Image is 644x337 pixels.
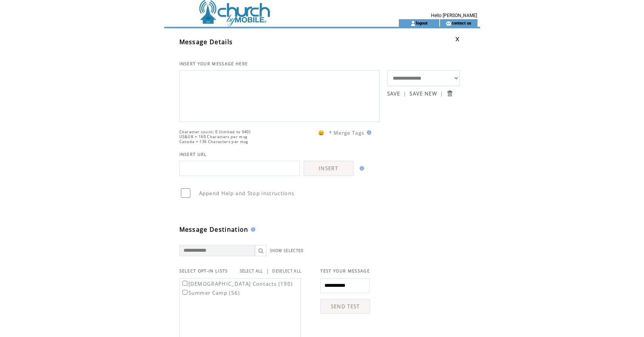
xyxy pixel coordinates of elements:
[181,289,240,296] label: Summer Camp (56)
[320,299,370,314] a: SEND TEST
[272,269,301,274] a: DESELECT ALL
[431,13,477,18] span: Hello [PERSON_NAME]
[304,161,354,176] a: INSERT
[451,20,471,25] a: contact us
[318,129,325,136] span: 😀
[409,90,437,97] a: SAVE NEW
[266,268,269,274] span: |
[179,152,207,157] span: INSERT URL
[182,290,187,295] input: Summer Camp (56)
[181,280,293,287] label: [DEMOGRAPHIC_DATA] Contacts (190)
[364,130,371,135] img: help.gif
[446,20,451,26] img: contact_us_icon.gif
[270,248,304,253] a: SHOW SELECTED
[320,268,370,274] span: TEST YOUR MESSAGE
[179,225,249,234] span: Message Destination
[249,227,255,232] img: help.gif
[403,90,406,97] span: |
[179,134,248,139] span: US&UK = 160 Characters per msg
[179,139,249,144] span: Canada = 136 Characters per msg
[179,268,228,274] span: SELECT OPT-IN LISTS
[240,269,263,274] a: SELECT ALL
[416,20,428,25] a: logout
[357,166,364,171] img: help.gif
[179,38,233,46] span: Message Details
[446,90,453,97] input: Submit
[440,90,443,97] span: |
[182,281,187,286] input: [DEMOGRAPHIC_DATA] Contacts (190)
[329,129,364,136] span: * Merge Tags
[179,129,251,134] span: Character count: 0 (limited to 640)
[199,190,295,197] span: Append Help and Stop instructions
[179,61,248,66] span: INSERT YOUR MESSAGE HERE
[410,20,416,26] img: account_icon.gif
[387,90,400,97] a: SAVE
